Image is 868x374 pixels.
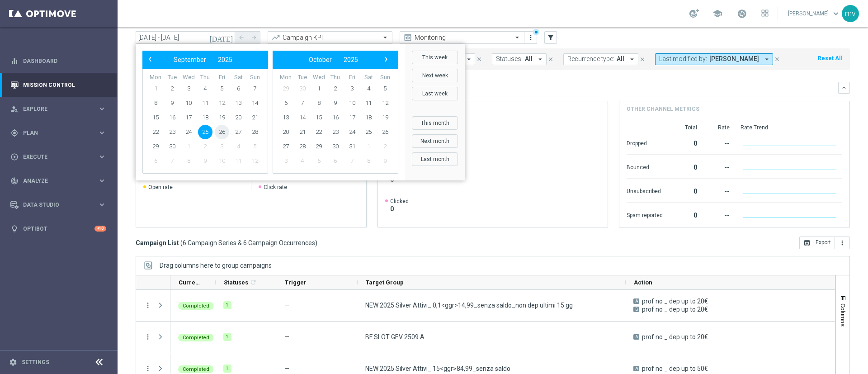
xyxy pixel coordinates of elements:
[248,125,262,139] span: 28
[627,183,663,198] div: Unsubscribed
[248,96,262,110] span: 14
[547,56,554,62] i: close
[361,154,376,168] span: 8
[378,81,392,96] span: 5
[275,54,392,66] bs-datepicker-navigation-view: ​ ​ ​
[147,74,164,81] th: weekday
[627,105,699,113] h4: Other channel metrics
[136,44,465,180] bs-daterangepicker-container: calendar
[496,55,523,63] span: Statuses:
[412,69,458,82] button: Next week
[98,128,106,137] i: keyboard_arrow_right
[198,81,212,96] span: 4
[741,124,842,131] div: Rate Trend
[136,239,317,247] h3: Campaign List
[278,74,294,81] th: weekday
[628,55,636,63] i: arrow_drop_down
[328,125,343,139] span: 23
[328,154,343,168] span: 6
[145,54,156,66] button: ‹
[712,9,722,19] span: school
[525,55,533,63] span: All
[181,110,196,125] span: 17
[831,9,841,19] span: keyboard_arrow_down
[165,154,179,168] span: 7
[271,33,280,42] i: trending_up
[10,201,98,209] div: Data Studio
[278,96,293,110] span: 6
[10,153,107,161] button: play_circle_outline Execute keyboard_arrow_right
[231,139,245,154] span: 4
[338,54,364,66] button: 2025
[328,81,343,96] span: 2
[168,54,212,66] button: September
[361,81,376,96] span: 4
[10,177,107,185] div: track_changes Analyze keyboard_arrow_right
[708,183,730,198] div: --
[278,125,293,139] span: 20
[10,105,19,113] i: person_search
[284,365,289,372] span: —
[380,53,392,65] span: ›
[144,365,152,373] i: more_vert
[328,96,343,110] span: 9
[223,301,231,309] div: 1
[787,7,842,20] a: [PERSON_NAME]keyboard_arrow_down
[231,81,245,96] span: 6
[10,225,19,233] i: lightbulb
[284,333,289,341] span: —
[638,54,646,64] button: close
[10,201,107,208] button: Data Studio keyboard_arrow_right
[345,125,359,139] span: 24
[708,159,730,174] div: --
[22,360,49,365] a: Settings
[294,74,311,81] th: weekday
[10,73,106,97] div: Mission Control
[365,301,573,309] span: NEW 2025 Silver Attivi_ 0,1<ggr>14,99_senza saldo_non dep ultimi 15 gg
[544,31,557,44] button: filter_alt
[10,153,98,161] div: Execute
[400,31,524,44] ng-select: Monitoring
[10,105,98,113] div: Explore
[567,55,614,63] span: Recurrence type:
[148,139,163,154] span: 29
[378,110,392,125] span: 19
[536,55,544,63] i: arrow_drop_down
[198,139,212,154] span: 2
[642,305,708,313] span: prof no _ dep up to 20€
[311,125,326,139] span: 22
[10,225,107,232] div: lightbulb Optibot +10
[10,81,107,89] button: Mission Control
[674,207,697,222] div: 0
[181,125,196,139] span: 24
[10,129,107,137] button: gps_fixed Plan keyboard_arrow_right
[224,279,248,286] span: Statuses
[98,176,106,185] i: keyboard_arrow_right
[547,54,555,64] button: close
[178,333,214,341] colored-tag: Completed
[10,57,107,65] button: equalizer Dashboard
[181,154,196,168] span: 8
[145,54,261,66] bs-datepicker-navigation-view: ​ ​ ​
[492,53,547,65] button: Statuses: All arrow_drop_down
[231,96,245,110] span: 13
[250,279,257,286] i: refresh
[285,279,307,286] span: Trigger
[23,106,98,112] span: Explore
[533,29,539,35] div: There are unsaved changes
[412,134,458,148] button: Next month
[183,303,209,309] span: Completed
[98,200,106,209] i: keyboard_arrow_right
[403,33,412,42] i: preview
[144,53,156,65] span: ‹
[144,301,152,309] button: more_vert
[148,110,163,125] span: 15
[198,110,212,125] span: 18
[642,333,708,341] span: prof no _ dep up to 20€
[563,53,638,65] button: Recurrence type: All arrow_drop_down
